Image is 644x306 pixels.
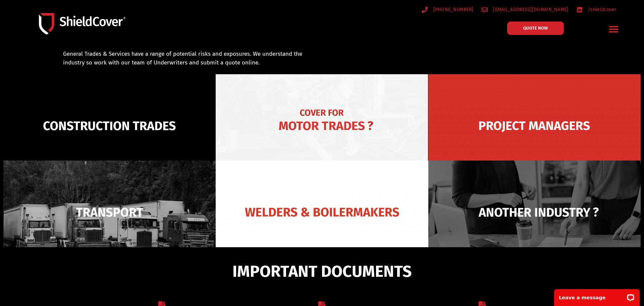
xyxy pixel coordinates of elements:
span: [PHONE_NUMBER] [432,5,474,14]
span: /shieldcover [586,5,616,14]
span: IMPORTANT DOCUMENTS [232,265,412,278]
a: [PHONE_NUMBER] [422,5,474,14]
span: [EMAIL_ADDRESS][DOMAIN_NAME] [491,5,568,14]
a: QUOTE NOW [507,21,564,35]
span: QUOTE NOW [523,26,548,30]
a: /shieldcover [577,5,616,14]
img: Shield-Cover-Underwriting-Australia-logo-full [39,13,125,34]
a: [EMAIL_ADDRESS][DOMAIN_NAME] [482,5,569,14]
iframe: LiveChat chat widget [550,285,644,306]
p: General Trades & Services have a range of potential risks and exposures. We understand the indust... [63,50,313,67]
div: Menu Toggle [606,21,622,37]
